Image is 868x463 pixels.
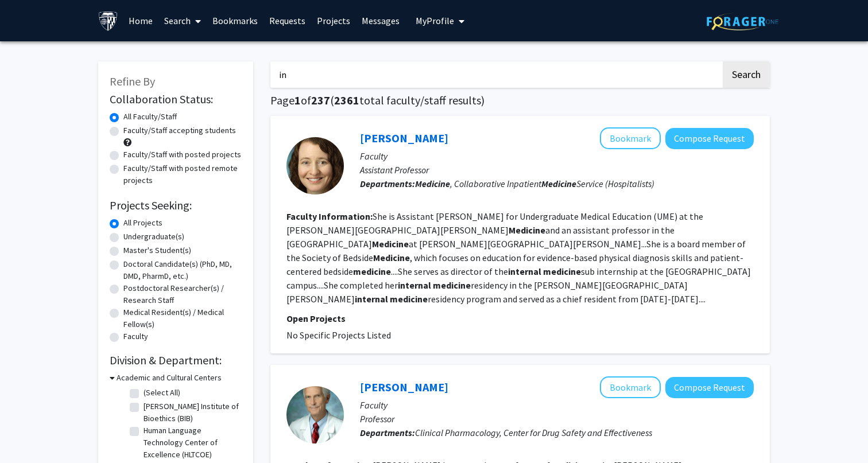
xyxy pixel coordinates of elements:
[665,377,754,398] button: Compose Request to Brent Petty
[416,15,454,26] span: My Profile
[207,1,263,41] a: Bookmarks
[117,372,222,384] h3: Academic and Cultural Centers
[123,244,191,256] label: Master's Student(s)
[707,13,778,30] img: ForagerOne Logo
[123,1,158,41] a: Home
[110,74,155,88] span: Refine By
[123,330,148,343] label: Faculty
[372,238,409,250] b: Medicine
[390,293,428,305] b: medicine
[98,11,118,31] img: Johns Hopkins University Logo
[110,353,242,367] h2: Division & Department:
[360,163,754,177] p: Assistant Professor
[123,149,241,161] label: Faculty/Staff with posted projects
[360,398,754,412] p: Faculty
[415,178,654,189] span: , Collaborative Inpatient Service (Hospitalists)
[415,178,450,189] b: Medicine
[360,412,754,426] p: Professor
[286,211,751,305] fg-read-more: She is Assistant [PERSON_NAME] for Undergraduate Medical Education (UME) at the [PERSON_NAME][GEO...
[353,266,391,277] b: medicine
[263,1,311,41] a: Requests
[144,425,239,461] label: Human Language Technology Center of Excellence (HLTCOE)
[123,217,162,229] label: All Projects
[286,211,373,222] b: Faculty Information:
[355,293,388,305] b: internal
[398,279,431,291] b: internal
[123,162,242,186] label: Faculty/Staff with posted remote projects
[110,92,242,106] h2: Collaboration Status:
[311,1,356,41] a: Projects
[123,306,242,330] label: Medical Resident(s) / Medical Fellow(s)
[360,427,415,438] b: Departments:
[9,411,49,454] iframe: Chat
[541,178,576,189] b: Medicine
[311,93,330,107] span: 237
[270,61,721,88] input: Search Keywords
[123,231,184,243] label: Undergraduate(s)
[509,224,545,236] b: Medicine
[373,252,410,263] b: Medicine
[286,312,754,325] p: Open Projects
[144,400,239,425] label: [PERSON_NAME] Institute of Bioethics (BIB)
[600,376,661,398] button: Add Brent Petty to Bookmarks
[158,1,207,41] a: Search
[144,387,180,399] label: (Select All)
[356,1,405,41] a: Messages
[286,329,391,341] span: No Specific Projects Listed
[123,124,236,137] label: Faculty/Staff accepting students
[665,128,754,149] button: Compose Request to Janet Record
[123,258,242,282] label: Doctoral Candidate(s) (PhD, MD, DMD, PharmD, etc.)
[360,380,448,394] a: [PERSON_NAME]
[508,266,541,277] b: internal
[415,427,652,438] span: Clinical Pharmacology, Center for Drug Safety and Effectiveness
[270,94,770,107] h1: Page of ( total faculty/staff results)
[723,61,770,88] button: Search
[360,149,754,163] p: Faculty
[334,93,359,107] span: 2361
[123,282,242,306] label: Postdoctoral Researcher(s) / Research Staff
[294,93,301,107] span: 1
[360,178,415,189] b: Departments:
[360,131,448,145] a: [PERSON_NAME]
[123,111,177,123] label: All Faculty/Staff
[600,127,661,149] button: Add Janet Record to Bookmarks
[110,199,242,212] h2: Projects Seeking:
[433,279,471,291] b: medicine
[543,266,581,277] b: medicine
